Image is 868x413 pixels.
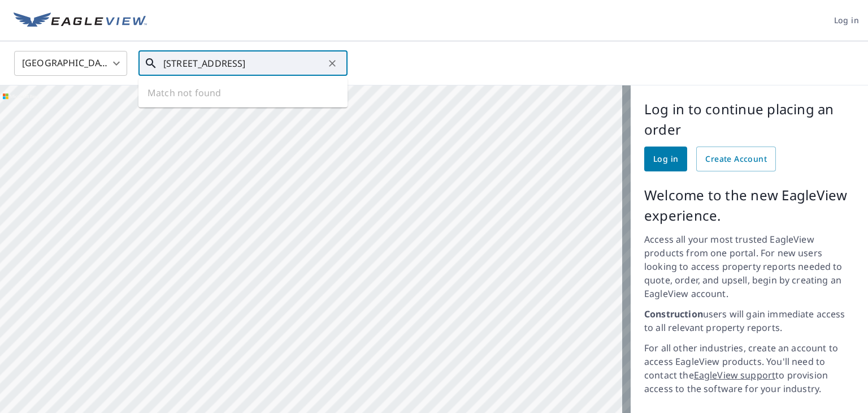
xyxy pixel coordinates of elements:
p: Log in to continue placing an order [644,99,854,140]
img: EV Logo [14,12,147,29]
div: [GEOGRAPHIC_DATA] [14,48,127,79]
button: Clear [324,55,340,71]
span: Create Account [705,152,767,166]
span: Log in [834,14,859,28]
p: For all other industries, create an account to access EagleView products. You'll need to contact ... [644,341,854,395]
span: Log in [653,152,678,166]
p: Access all your most trusted EagleView products from one portal. For new users looking to access ... [644,233,854,300]
p: Welcome to the new EagleView experience. [644,185,854,226]
input: Search by address or latitude-longitude [163,48,324,79]
p: users will gain immediate access to all relevant property reports. [644,307,854,334]
a: EagleView support [694,369,776,381]
a: Log in [644,147,687,171]
a: Create Account [696,147,776,171]
strong: Construction [644,308,703,320]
